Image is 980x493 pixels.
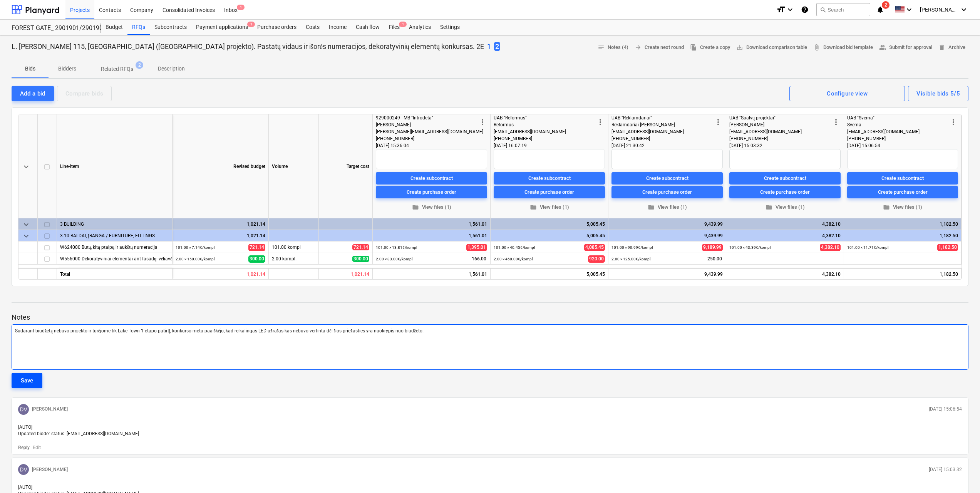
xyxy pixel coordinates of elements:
div: 1,561.01 [376,230,487,241]
span: [PERSON_NAME][EMAIL_ADDRESS][DOMAIN_NAME] [376,129,483,134]
span: 4,085.45 [584,244,605,251]
div: UAB "Reformus" [494,114,596,121]
div: Dovydas Vaicius [18,464,29,475]
div: 101.00 kompl [269,241,319,253]
a: Income [324,20,351,35]
div: 1,021.14 [176,218,265,230]
button: View files (1) [847,201,958,213]
small: 101.00 × 13.81€ / kompl [376,245,417,250]
small: 2.00 × 460.00€ / kompl. [494,257,534,261]
div: Create subcontract [881,174,924,183]
span: save_alt [736,44,743,51]
p: Bids [21,65,39,73]
i: format_size [776,5,786,14]
div: W624000 Butų, kitų ptalpų ir aukštų numeracija [60,241,169,253]
div: Subcontracts [150,20,191,35]
span: Download bid template [813,43,873,52]
button: Create subcontract [494,172,605,184]
span: View files (1) [732,203,838,212]
span: Notes (4) [598,43,628,52]
button: Add a bid [12,86,54,101]
div: Create purchase order [760,188,810,196]
button: Archive [935,42,968,54]
button: Create subcontract [611,172,723,184]
div: Visible bids 5/5 [916,89,960,99]
span: [AUTO] Updated bidder status: [EMAIL_ADDRESS][DOMAIN_NAME] [18,424,139,436]
a: Settings [436,20,464,35]
div: Create subcontract [646,174,689,183]
div: Save [21,376,33,386]
span: [EMAIL_ADDRESS][DOMAIN_NAME] [494,129,566,134]
button: Configure view [789,86,905,101]
div: [PHONE_NUMBER] [611,135,714,142]
div: 1,182.50 [844,268,962,279]
div: UAB "Reklamdariai" [611,114,714,121]
span: 1 [247,22,255,27]
button: Visible bids 5/5 [908,86,968,101]
span: View files (1) [850,203,955,212]
span: 920.00 [588,255,605,263]
div: Cash flow [351,20,384,35]
span: keyboard_arrow_down [22,162,31,171]
span: [PERSON_NAME][DEMOGRAPHIC_DATA] [920,7,958,13]
span: 721.14 [248,244,265,251]
div: 1,021.14 [319,268,373,279]
a: Budget [101,20,127,35]
span: DV [20,466,27,473]
span: more_vert [596,117,605,127]
span: Sudarant biudžetą nebuvo projekto ir turėjome tik Lake Town 1 etapo patirtį, konkurso metu paaišk... [15,328,424,334]
div: 4,382.10 [726,268,844,279]
span: folder [883,204,890,211]
button: Search [816,3,870,16]
a: Files1 [384,20,404,35]
button: Notes (4) [595,42,632,54]
p: Description [158,65,185,73]
span: attach_file [813,44,820,51]
button: Create subcontract [376,172,487,184]
span: arrow_forward [635,44,642,51]
button: Save [12,373,42,388]
span: 300.00 [352,256,369,262]
span: [EMAIL_ADDRESS][DOMAIN_NAME] [847,129,920,134]
i: keyboard_arrow_down [905,5,914,14]
button: View files (1) [611,201,723,213]
button: Create purchase order [847,186,958,198]
div: Create subcontract [764,174,806,183]
div: [PHONE_NUMBER] [847,135,949,142]
button: Submit for approval [876,42,935,54]
button: Create purchase order [376,186,487,198]
span: search [820,7,826,13]
p: L. [PERSON_NAME] 115, [GEOGRAPHIC_DATA] ([GEOGRAPHIC_DATA] projekto). Pastatų vidaus ir išorės nu... [12,42,484,51]
div: [DATE] 21:30:42 [611,142,723,149]
a: Download comparison table [733,42,810,54]
span: [EMAIL_ADDRESS][DOMAIN_NAME] [611,129,684,134]
button: Create next round [632,42,687,54]
div: Revised budget [173,114,269,218]
div: Payment applications [191,20,253,35]
div: [PHONE_NUMBER] [376,135,478,142]
div: Volume [269,114,319,218]
i: Knowledge base [801,5,809,14]
a: RFQs [127,20,150,35]
p: [PERSON_NAME] [32,466,68,473]
button: Edit [33,444,41,451]
span: 2 [494,42,500,51]
span: keyboard_arrow_down [22,231,31,241]
div: 4,382.10 [729,230,841,241]
div: 4,382.10 [729,218,841,230]
span: 300.00 [248,255,265,263]
button: Create subcontract [847,172,958,184]
button: 2 [494,42,500,52]
span: notes [598,44,605,51]
iframe: Chat Widget [941,456,980,493]
div: UAB "Svema" [847,114,949,121]
div: [PERSON_NAME] [729,121,831,128]
div: [PHONE_NUMBER] [494,135,596,142]
button: Reply [18,444,30,451]
div: 929000249 - MB "Introdeta" [376,114,478,121]
span: 1 [237,5,245,10]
